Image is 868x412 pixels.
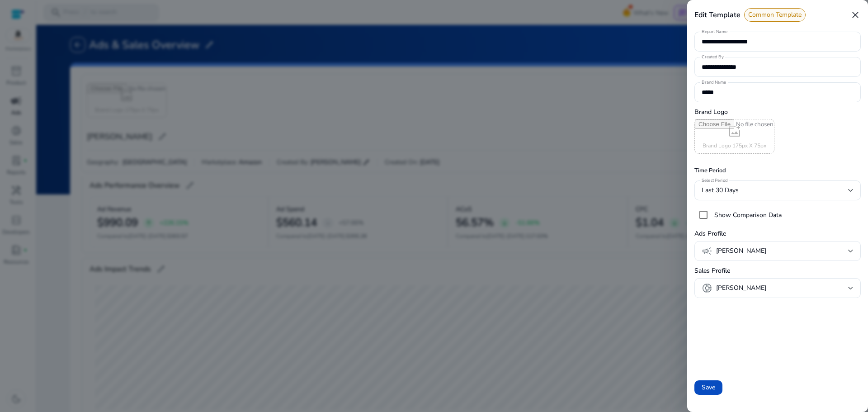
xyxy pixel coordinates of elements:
[850,9,861,20] span: close
[702,383,715,392] span: Save
[694,229,861,238] h5: Ads Profile
[702,79,726,85] mat-label: Brand Name
[694,108,728,117] h5: Brand Logo
[694,266,861,275] h5: Sales Profile
[694,166,839,175] label: Time Period
[702,283,712,294] span: donut_small
[694,11,741,19] h4: Edit Template
[702,186,739,194] span: Last 30 Days
[702,246,712,256] span: campaign
[702,28,727,35] mat-label: Report Name
[702,54,724,60] mat-label: Created By
[702,178,727,184] mat-label: Select Period
[716,246,848,256] span: [PERSON_NAME]
[716,283,848,293] span: [PERSON_NAME]
[744,8,806,22] span: Common Template
[712,210,782,220] label: Show Comparison Data
[694,380,722,395] button: Save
